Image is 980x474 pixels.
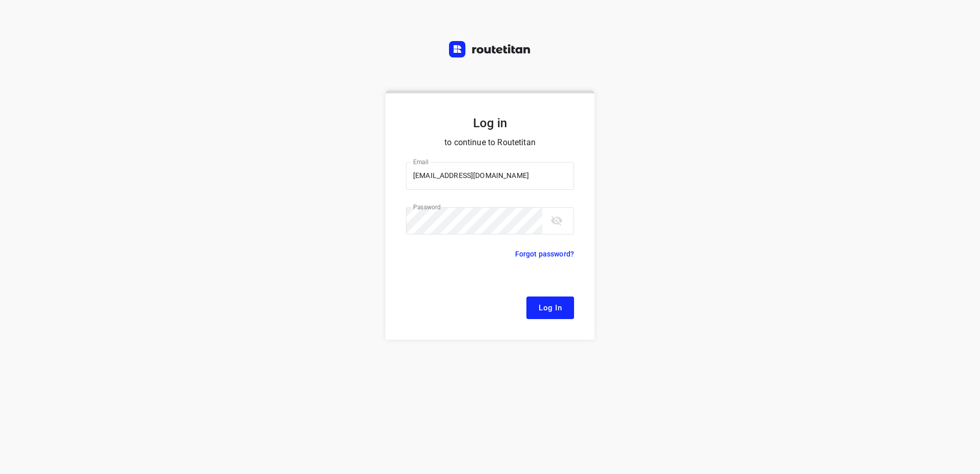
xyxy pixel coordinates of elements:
p: Forgot password? [515,248,574,260]
button: Log In [526,297,574,319]
button: toggle password visibility [546,210,567,231]
h5: Log in [406,115,574,131]
p: to continue to Routetitan [406,135,574,150]
span: Log In [539,301,562,314]
img: Routetitan [449,41,531,57]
